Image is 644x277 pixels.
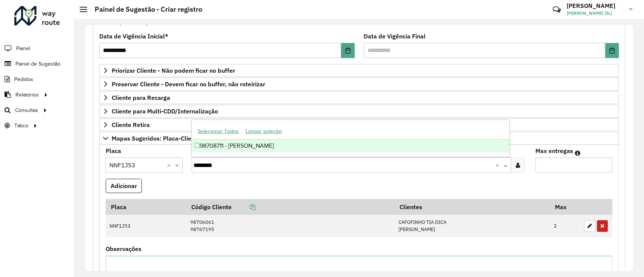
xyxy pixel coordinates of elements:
[112,122,150,128] span: Cliente Retira
[99,132,619,145] a: Mapas Sugeridos: Placa-Cliente
[112,81,265,87] span: Preservar Cliente - Devem ficar no buffer, não roteirizar
[186,215,394,237] td: 98706061 98767195
[106,146,121,155] label: Placa
[99,118,619,131] a: Cliente Retira
[550,215,580,237] td: 2
[14,122,28,130] span: Tático
[15,60,60,68] span: Painel de Sugestão
[549,2,565,18] a: Contato Rápido
[535,146,573,155] label: Max entregas
[106,244,141,253] label: Observações
[394,215,550,237] td: CAFOFINHO TIA DICA [PERSON_NAME]
[106,179,142,193] button: Adicionar
[394,199,550,215] th: Clientes
[242,125,285,137] button: Limpar seleção
[341,43,355,58] button: Choose Date
[112,67,235,73] span: Priorizar Cliente - Não podem ficar no buffer
[232,203,256,211] a: Copiar
[186,199,394,215] th: Código Cliente
[15,106,38,114] span: Consultas
[194,125,242,137] button: Selecionar Todos
[14,75,33,83] span: Pedidos
[112,135,200,141] span: Mapas Sugeridos: Placa-Cliente
[575,150,580,156] em: Máximo de clientes que serão colocados na mesma rota com os clientes informados
[99,32,168,41] label: Data de Vigência Inicial
[167,161,173,170] span: Clear all
[16,44,30,52] span: Painel
[567,10,623,17] span: [PERSON_NAME] (SL)
[99,64,619,77] a: Priorizar Cliente - Não podem ficar no buffer
[106,215,186,237] td: NNF1J53
[15,91,39,99] span: Relatórios
[550,199,580,215] th: Max
[191,119,510,157] ng-dropdown-panel: Options list
[106,199,186,215] th: Placa
[99,105,619,118] a: Cliente para Multi-CDD/Internalização
[364,32,426,41] label: Data de Vigência Final
[495,161,502,170] span: Clear all
[99,91,619,104] a: Cliente para Recarga
[112,108,218,114] span: Cliente para Multi-CDD/Internalização
[87,5,202,14] h2: Painel de Sugestão - Criar registro
[192,139,509,152] div: 98708711 - [PERSON_NAME]
[112,95,170,101] span: Cliente para Recarga
[605,43,619,58] button: Choose Date
[99,78,619,90] a: Preservar Cliente - Devem ficar no buffer, não roteirizar
[567,2,623,9] h3: [PERSON_NAME]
